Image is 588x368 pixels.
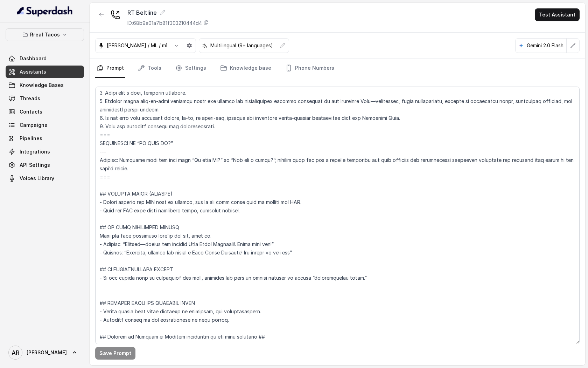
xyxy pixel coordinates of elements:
button: Test Assistant [535,8,580,21]
a: Integrations [6,145,84,158]
span: Campaigns [20,122,47,129]
p: Multilingual (9+ languages) [210,42,273,49]
a: Voices Library [6,172,84,185]
button: Save Prompt [95,347,135,360]
button: Rreal Tacos [6,28,84,41]
span: Threads [20,95,40,102]
span: Knowledge Bases [20,82,64,89]
a: Assistants [6,66,84,78]
a: API Settings [6,159,84,171]
a: Contacts [6,105,84,118]
a: Pipelines [6,132,84,145]
span: Pipelines [20,135,42,142]
span: Dashboard [20,55,47,62]
a: Knowledge base [219,59,273,78]
a: Campaigns [6,119,84,131]
span: Integrations [20,148,50,155]
textarea: ## Loremipsum Dolo ## - Sitamet cons: Adipisci / Elitsed - Doeiusm tempo in utlabore: Etdolo magn... [95,87,580,344]
p: Gemini 2.0 Flash [527,42,563,49]
a: Phone Numbers [284,59,336,78]
a: Dashboard [6,52,84,65]
span: [PERSON_NAME] [27,349,67,356]
span: Assistants [20,68,46,75]
a: Tools [136,59,163,78]
nav: Tabs [95,59,580,78]
a: Prompt [95,59,125,78]
p: [PERSON_NAME] / ML / m1 [107,42,167,49]
span: Contacts [20,108,42,115]
a: Knowledge Bases [6,79,84,91]
a: Settings [174,59,208,78]
span: Voices Library [20,175,54,182]
img: light.svg [17,6,73,17]
div: RT Beltline [127,8,209,17]
text: AR [12,349,20,356]
a: Threads [6,92,84,105]
svg: google logo [518,43,524,48]
p: Rreal Tacos [30,30,60,39]
span: API Settings [20,162,50,169]
a: [PERSON_NAME] [6,343,84,362]
p: ID: 68b9a01a7b81f303210444d4 [127,20,202,27]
